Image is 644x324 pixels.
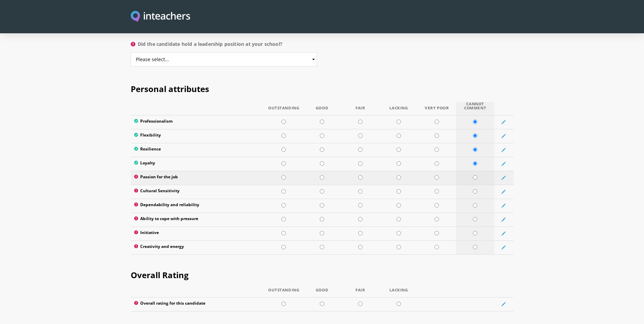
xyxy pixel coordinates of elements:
[380,288,418,298] th: Lacking
[303,102,341,115] th: Good
[134,244,261,251] label: Creativity and energy
[134,216,261,223] label: Ability to cope with pressure
[380,102,418,115] th: Lacking
[134,161,261,167] label: Loyalty
[131,269,189,281] span: Overall Rating
[134,175,261,181] label: Passion for the job
[264,288,303,298] th: Outstanding
[131,83,209,94] span: Personal attributes
[456,102,494,115] th: Cannot Comment
[131,40,317,52] label: Did the candidate hold a leadership position at your school?
[341,102,380,115] th: Fair
[134,301,261,308] label: Overall rating for this candidate
[134,147,261,154] label: Resilience
[134,230,261,237] label: Initiative
[341,288,380,298] th: Fair
[131,11,190,23] a: Visit this site's homepage
[303,288,341,298] th: Good
[134,188,261,195] label: Cultural Sensitivity
[134,202,261,209] label: Dependability and reliability
[134,119,261,126] label: Professionalism
[134,133,261,140] label: Flexibility
[418,102,456,115] th: Very Poor
[131,11,190,23] img: Inteachers
[264,102,303,115] th: Outstanding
